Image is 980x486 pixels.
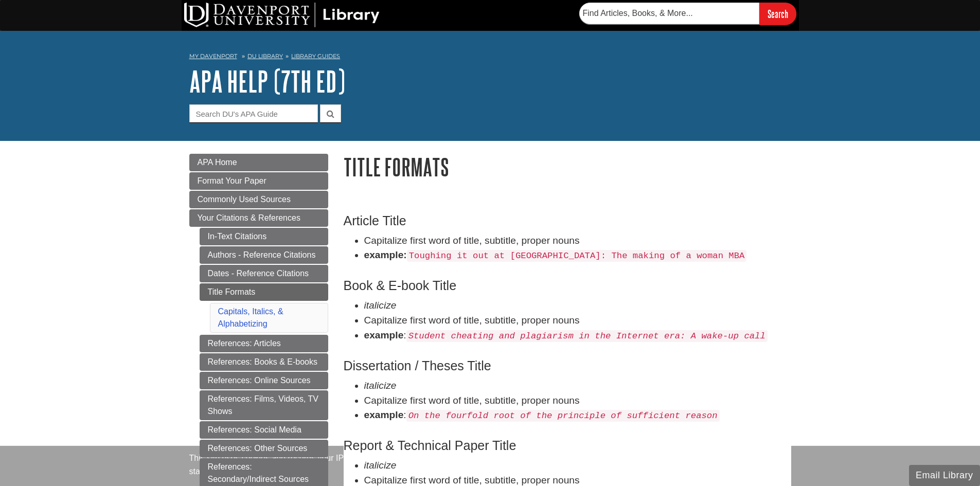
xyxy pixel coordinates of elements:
span: Commonly Used Sources [198,195,291,204]
a: APA Help (7th Ed) [189,65,345,97]
strong: example [364,330,404,340]
a: Capitals, Italics, & Alphabetizing [218,307,283,328]
img: DU Library [184,3,380,27]
strong: example [364,409,404,420]
a: In-Text Citations [200,228,328,245]
a: Format Your Paper [189,172,328,190]
span: Your Citations & References [198,213,300,222]
em: italicize [364,300,397,311]
a: DU Library [247,52,283,60]
li: Capitalize first word of title, subtitle, proper nouns [364,233,791,248]
h3: Report & Technical Paper Title [344,438,791,453]
a: Title Formats [200,283,328,301]
h3: Article Title [344,213,791,228]
a: References: Articles [200,335,328,352]
a: Your Citations & References [189,209,328,227]
li: : [364,328,791,343]
h3: Dissertation / Theses Title [344,358,791,373]
em: italicize [364,380,397,391]
em: Student cheating and plagiarism in the Internet era: A wake-up call [408,331,765,341]
a: APA Home [189,154,328,171]
button: Email Library [909,465,980,486]
form: Searches DU Library's articles, books, and more [579,3,796,25]
code: Toughing it out at [GEOGRAPHIC_DATA]: The making of a woman MBA [407,250,747,262]
input: Search [759,3,796,25]
input: Search DU's APA Guide [189,104,318,122]
em: On the fourfold root of the principle of sufficient reason [408,411,718,421]
h1: Title Formats [344,154,791,180]
input: Find Articles, Books, & More... [579,3,759,24]
li: Capitalize first word of title, subtitle, proper nouns [364,393,791,408]
a: References: Online Sources [200,372,328,389]
h3: Book & E-book Title [344,278,791,293]
a: Library Guides [291,52,340,60]
a: My Davenport [189,52,237,61]
nav: breadcrumb [189,49,791,66]
a: Commonly Used Sources [189,191,328,208]
a: References: Social Media [200,421,328,439]
a: Dates - Reference Citations [200,265,328,282]
li: Capitalize first word of title, subtitle, proper nouns [364,313,791,328]
span: APA Home [198,158,237,167]
a: References: Books & E-books [200,353,328,371]
a: References: Other Sources [200,440,328,457]
a: Authors - Reference Citations [200,246,328,264]
strong: example: [364,249,407,260]
li: : [364,408,791,423]
a: References: Films, Videos, TV Shows [200,390,328,420]
span: Format Your Paper [198,176,266,185]
em: italicize [364,460,397,471]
